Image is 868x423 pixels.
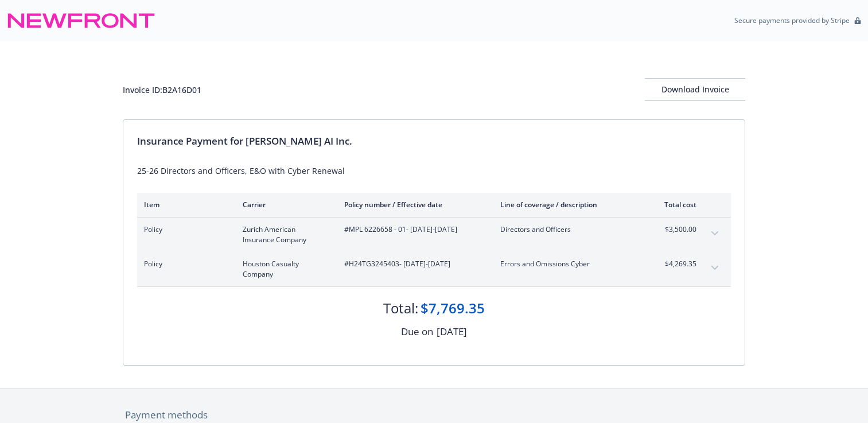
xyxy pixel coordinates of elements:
span: Houston Casualty Company [243,259,326,280]
div: Total cost [653,200,696,209]
button: expand content [706,259,724,277]
div: [DATE] [437,324,467,339]
p: Secure payments provided by Stripe [734,15,850,25]
div: Invoice ID: B2A16D01 [123,84,201,96]
span: Zurich American Insurance Company [243,224,326,245]
div: PolicyZurich American Insurance Company#MPL 6226658 - 01- [DATE]-[DATE]Directors and Officers$3,5... [137,218,731,252]
div: Item [144,200,224,209]
div: Line of coverage / description [500,200,635,209]
div: Total: [383,298,418,318]
span: $3,500.00 [653,224,696,235]
div: PolicyHouston Casualty Company#H24TG3245403- [DATE]-[DATE]Errors and Omissions Cyber$4,269.35expa... [137,252,731,286]
span: Policy [144,259,224,269]
div: Download Invoice [645,79,745,100]
div: Due on [401,324,433,339]
span: Errors and Omissions Cyber [500,259,635,269]
div: Insurance Payment for [PERSON_NAME] AI Inc. [137,134,731,149]
div: Payment methods [125,408,743,422]
div: Carrier [243,200,326,209]
button: Download Invoice [645,78,745,101]
div: Policy number / Effective date [344,200,482,209]
div: $7,769.35 [421,298,485,318]
div: 25-26 Directors and Officers, E&O with Cyber Renewal [137,165,731,177]
span: Directors and Officers [500,224,635,235]
span: #MPL 6226658 - 01 - [DATE]-[DATE] [344,224,482,235]
span: #H24TG3245403 - [DATE]-[DATE] [344,259,482,269]
span: $4,269.35 [653,259,696,269]
button: expand content [706,224,724,243]
span: Policy [144,224,224,235]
